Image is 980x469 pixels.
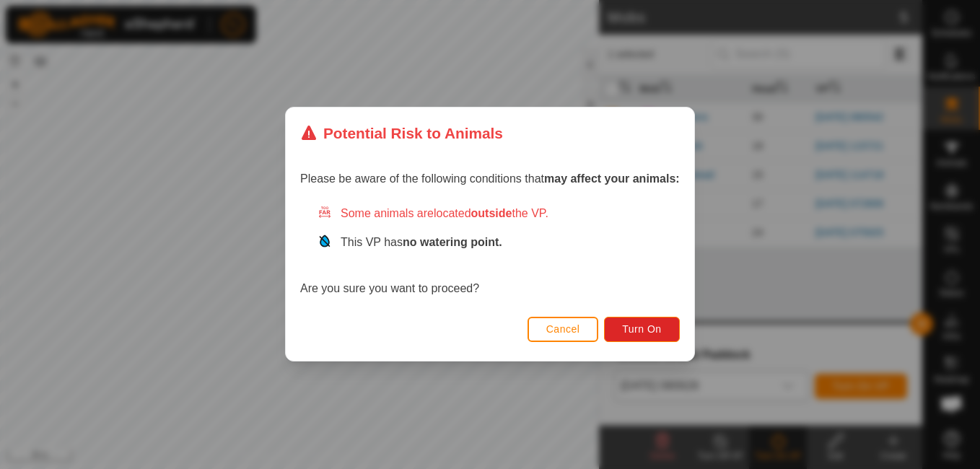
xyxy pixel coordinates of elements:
strong: may affect your animals: [544,173,680,185]
span: Cancel [546,324,580,336]
button: Turn On [605,317,680,342]
div: Some animals are [318,206,680,223]
button: Cancel [528,317,599,342]
div: Are you sure you want to proceed? [300,206,680,298]
span: located the VP. [434,208,548,220]
span: Turn On [623,324,662,336]
span: Please be aware of the following conditions that [300,173,680,185]
div: Potential Risk to Animals [300,122,503,144]
span: This VP has [341,237,502,249]
strong: no watering point. [403,237,502,249]
strong: outside [471,208,512,220]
